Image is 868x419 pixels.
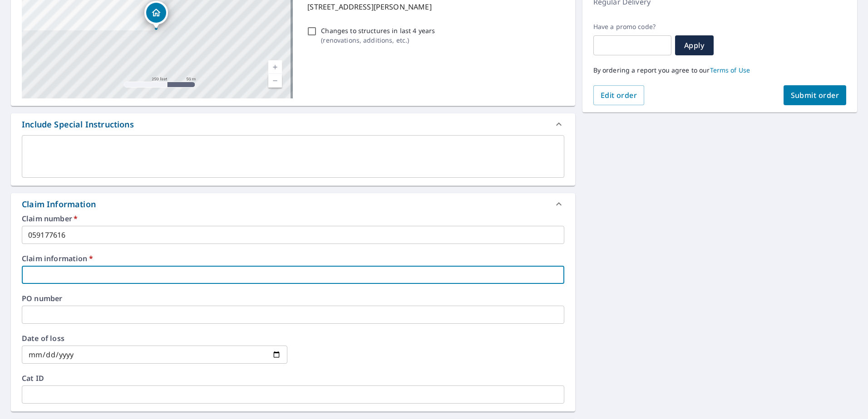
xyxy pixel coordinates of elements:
[321,26,435,35] p: Changes to structures in last 4 years
[593,23,671,31] label: Have a promo code?
[593,85,645,105] button: Edit order
[593,66,846,74] p: By ordering a report you agree to our
[307,1,560,12] p: [STREET_ADDRESS][PERSON_NAME]
[784,85,847,105] button: Submit order
[321,35,435,45] p: ( renovations, additions, etc. )
[682,40,706,50] span: Apply
[601,90,637,100] span: Edit order
[22,375,564,382] label: Cat ID
[22,335,287,342] label: Date of loss
[22,198,96,210] div: Claim Information
[675,35,714,55] button: Apply
[22,255,564,262] label: Claim information
[11,113,575,135] div: Include Special Instructions
[268,74,282,88] a: Current Level 17, Zoom Out
[268,60,282,74] a: Current Level 17, Zoom In
[22,118,134,131] div: Include Special Instructions
[791,90,839,100] span: Submit order
[710,66,750,74] a: Terms of Use
[144,1,168,29] div: Dropped pin, building 1, Residential property, 5823 Prospect Dr Missoula, MT 59808
[22,295,564,302] label: PO number
[11,193,575,215] div: Claim Information
[22,215,564,222] label: Claim number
